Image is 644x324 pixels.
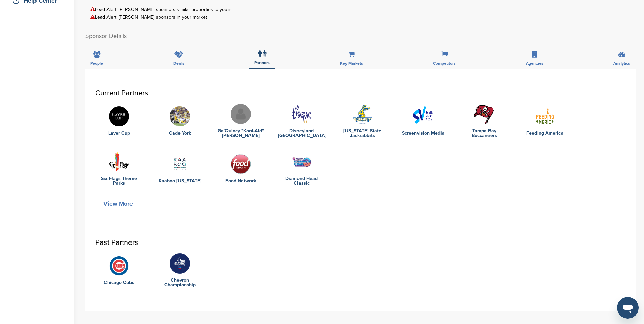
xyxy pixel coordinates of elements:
img: Open uri20141112 64162 1k99ofo?1415807252 [291,152,312,172]
img: Open uri20141112 64162 l4v0p8?1415807324 [109,256,129,276]
a: [US_STATE] State Jackrabbits [339,129,386,138]
a: Chevron Championship [156,278,204,287]
img: Open uri20141112 64162 11slqv9?1415805796 [352,104,373,124]
a: Chicago Cubs [95,280,143,285]
img: Tqvvbj53 400x400 [170,154,190,174]
span: Partners [254,61,270,65]
a: Disneyland [GEOGRAPHIC_DATA] [278,129,325,138]
a: Six Flags Theme Parks [95,176,143,186]
a: Cade York [156,131,204,136]
a: Food Network [217,179,264,183]
h2: Sponsor Details [85,31,636,41]
img: A9clvtge 400x400 [109,106,129,126]
h3: Past Partners [95,238,626,247]
img: Sv media logo [413,106,433,126]
span: Agencies [526,61,543,65]
a: Feeding America [521,131,569,136]
img: 198px feeding america logo.svg [535,106,555,126]
span: Competitors [433,61,456,65]
span: Key Markets [340,61,363,65]
span: Deals [173,61,184,65]
img: Open uri20141112 64162 1gh8jrg?1415807974 [231,154,251,174]
img: Data?1415808545 [474,104,494,124]
a: Kaaboo [US_STATE] [156,179,204,183]
h3: Current Partners [95,89,626,97]
iframe: Button to launch messaging window [617,297,639,319]
a: Laver Cup [95,131,143,136]
div: Lead Alert: [PERSON_NAME] sponsors similar properties to yours [90,7,631,12]
span: People [90,61,103,65]
img: Missing [231,104,251,124]
img: 250px disneyland paris.svg [291,104,312,124]
a: Diamond Head Classic [278,176,325,186]
button: View More [95,196,141,211]
a: Ga'Quincy "Kool-Aid" [PERSON_NAME] [217,129,264,138]
img: Lsuvsgasouth 711 (49079068961) [170,106,190,126]
div: Lead Alert: [PERSON_NAME] sponsors in your market [90,15,631,20]
img: Open uri20141112 64162 gmuf8x?1415810832 [109,152,129,172]
a: Screenvision Media [400,131,447,136]
a: Tampa Bay Buccaneers [460,129,508,138]
img: c1fhgov 400x400 [170,253,190,274]
span: Analytics [613,61,630,65]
